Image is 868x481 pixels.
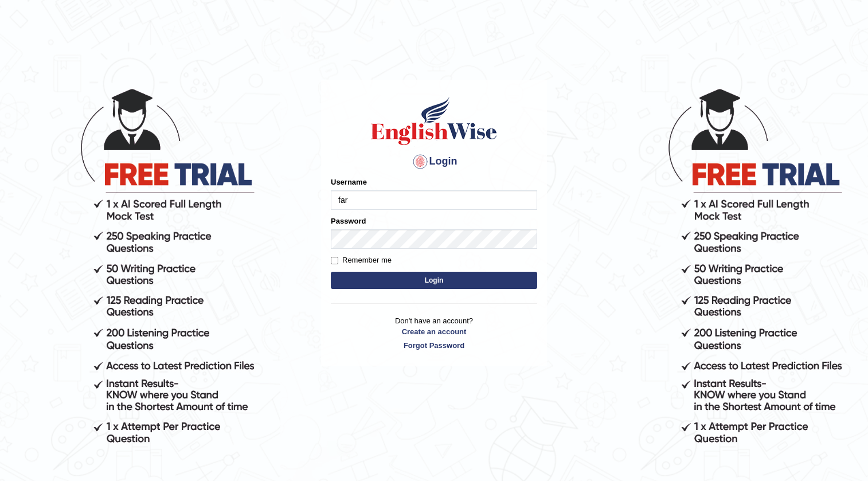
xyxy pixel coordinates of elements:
h4: Login [331,152,537,171]
input: Remember me [331,257,338,264]
label: Username [331,177,367,187]
label: Remember me [331,255,392,266]
p: Don't have an account? [331,315,537,351]
a: Forgot Password [331,340,537,351]
a: Create an account [331,326,537,337]
img: Logo of English Wise sign in for intelligent practice with AI [369,95,499,147]
button: Login [331,272,537,289]
label: Password [331,216,366,226]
